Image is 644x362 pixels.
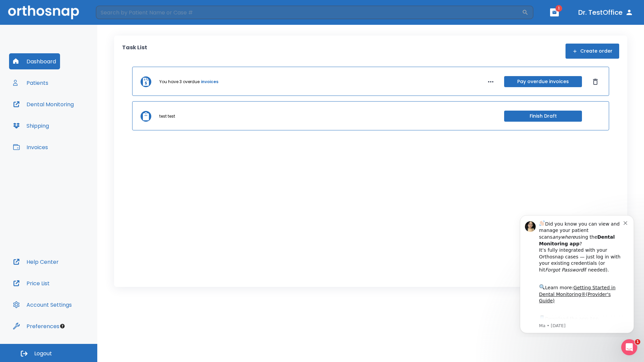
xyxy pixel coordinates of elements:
[34,350,52,357] span: Logout
[566,44,619,59] button: Create order
[9,96,78,112] button: Dental Monitoring
[114,10,119,16] button: Dismiss notification
[122,44,147,59] p: Task List
[9,297,76,313] button: Account Settings
[510,209,644,337] iframe: Intercom notifications message
[504,76,582,87] button: Pay overdue invoices
[29,107,89,119] a: App Store
[555,5,562,12] span: 1
[29,114,114,120] p: Message from Ma, sent 4w ago
[159,113,175,119] p: test test
[635,339,640,345] span: 1
[504,111,582,122] button: Finish Draft
[576,6,636,18] button: Dr. TestOffice
[159,79,200,85] p: You have 3 overdue
[29,105,114,139] div: Download the app: | ​ Let us know if you need help getting started!
[8,5,79,19] img: Orthosnap
[9,75,52,91] button: Patients
[201,79,218,85] a: invoices
[59,323,65,329] div: Tooltip anchor
[621,339,637,355] iframe: Intercom live chat
[9,275,54,291] button: Price List
[590,76,601,87] button: Dismiss
[9,118,53,134] button: Shipping
[9,318,63,334] button: Preferences
[9,254,63,270] button: Help Center
[9,53,60,69] button: Dashboard
[9,139,52,155] button: Invoices
[96,6,522,19] input: Search by Patient Name or Case #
